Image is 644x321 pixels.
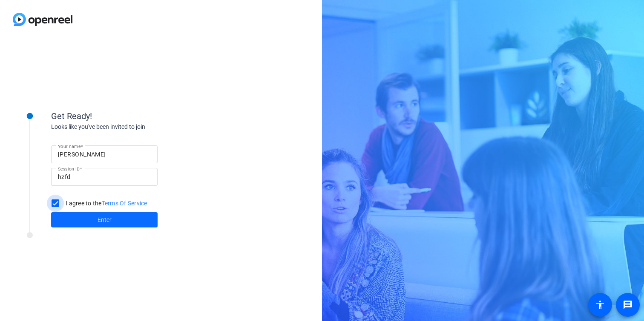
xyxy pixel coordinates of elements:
[595,300,605,310] mat-icon: accessibility
[51,122,221,131] div: Looks like you've been invited to join
[102,200,147,207] a: Terms Of Service
[64,199,147,207] label: I agree to the
[51,110,221,122] div: Get Ready!
[58,166,80,171] mat-label: Session ID
[623,300,633,310] mat-icon: message
[98,216,112,224] span: Enter
[51,212,158,227] button: Enter
[58,144,80,149] mat-label: Your name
